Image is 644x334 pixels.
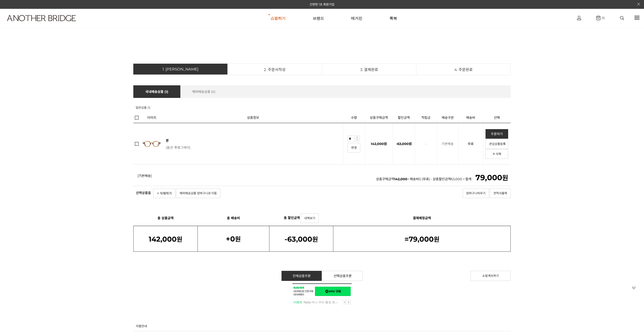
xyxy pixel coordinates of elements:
th: 상품정보 [163,113,343,123]
a: 견적서출력 [490,189,511,198]
a: 쇼핑하기 [270,9,286,27]
span: [기본배송] [138,173,152,178]
strong: 원 [287,236,318,243]
a: 룩북 [389,9,397,27]
strong: 선택상품을 [136,191,151,195]
li: 2. 주문서작성 [228,63,322,75]
a: 해외배송상품 (0) [180,85,227,98]
th: 배송비 [458,113,483,123]
span: 63,000 [287,235,312,243]
img: 수량증가 [354,135,360,139]
strong: 원 [409,236,439,243]
span: - 상품할인금액 [431,177,463,181]
span: 0 (무료) [419,177,430,181]
li: 1. [PERSON_NAME] [133,63,228,75]
li: 4. 주문완료 [416,63,511,75]
span: 142,000 [149,235,177,243]
img: logo [7,15,76,21]
a: 장바구니비우기 [463,189,489,198]
td: 상품구매금액 + 배송비 = 합계 : [133,164,511,186]
span: 63,000 [451,177,462,181]
img: cart [577,16,581,20]
span: (1) [600,16,605,20]
th: 상품구매금액 [365,113,393,123]
span: - [425,142,427,146]
a: 본 [166,138,169,142]
img: search [620,16,624,20]
a: 선택상품주문 [323,271,363,281]
img: 본 [142,134,162,154]
a: 국내배송상품 (1) [133,85,180,98]
a: 쇼핑계속하기 [470,271,511,281]
strong: 142,000원 [371,142,387,146]
a: 해외배송상품 장바구니로 이동 [176,189,220,198]
th: 할인금액 [393,113,415,123]
a: 변경 [348,143,360,153]
span: 79,000 [475,173,502,182]
a: 매거진 [351,9,362,27]
a: 전체상품주문 [281,271,322,281]
a: Npay 머니 우리 통장 최대 1만원 적립받기 [304,300,360,304]
a: 삭제하기 [153,189,175,198]
img: 수량감소 [354,138,360,142]
td: 무료 [458,123,483,164]
strong: 총 상품금액 [157,216,174,220]
a: 내역보기 [301,213,319,223]
h3: 이용안내 [133,321,511,331]
th: 이미지 [140,113,163,123]
a: 주문하기 [486,129,508,139]
strong: + [226,235,230,243]
img: cart [596,16,600,20]
li: 3. 결제완료 [322,63,416,75]
strong: 원 [475,174,508,182]
a: 브랜드 [313,9,324,27]
strong: 총 할인금액 [284,216,300,220]
th: 적립금 [415,113,437,123]
a: 간편한 1초 회원가입 [310,3,334,6]
span: 63,000 [397,142,409,146]
strong: 원 [149,236,182,243]
th: 배송구분 [437,113,458,123]
strong: 이벤트 [293,301,302,304]
th: 수량 [343,113,365,123]
h3: 일반상품 (1) [136,103,511,113]
strong: - [285,235,287,243]
a: (1) [596,16,605,20]
strong: 결제예정금액 [413,216,431,220]
strong: 총 배송비 [227,216,240,220]
a: logo [3,15,99,33]
th: 선택 [483,113,511,123]
strong: 원 [230,235,241,243]
strong: = [405,235,409,243]
div: 기본배송 [437,141,454,146]
span: 0 [230,235,235,243]
strong: - 원 [396,142,412,146]
a: 삭제 [486,149,508,159]
li: [옵션: 투명그레이] [166,145,343,150]
strong: 142,000 [394,177,407,181]
a: 새창 [315,287,351,296]
a: 관심상품등록 [486,139,508,149]
span: 79,000 [409,235,434,243]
